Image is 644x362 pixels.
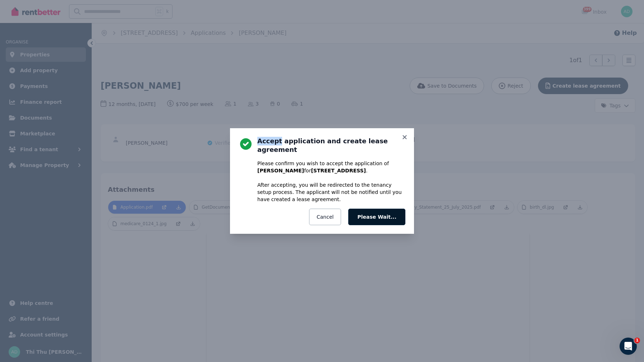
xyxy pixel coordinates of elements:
p: Please confirm you wish to accept the application of for . After accepting, you will be redirecte... [257,160,405,203]
iframe: Intercom live chat [620,338,637,355]
button: Cancel [309,209,341,225]
button: Please Wait... [348,209,405,225]
h3: Accept application and create lease agreement [257,137,405,154]
b: [PERSON_NAME] [257,168,304,173]
span: 1 [634,338,640,343]
b: [STREET_ADDRESS] [311,168,366,173]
